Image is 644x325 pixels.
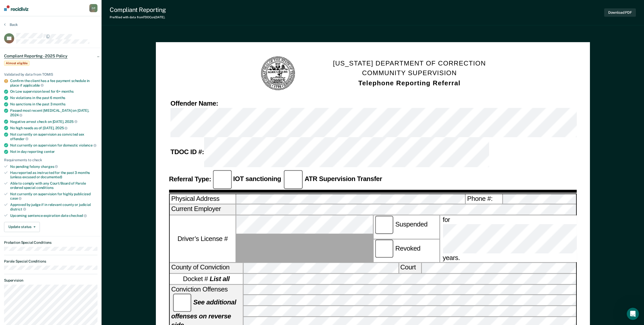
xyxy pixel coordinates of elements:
strong: ATR Supervision Transfer [305,175,382,183]
label: Court [399,263,421,273]
div: No sanctions in the past 3 [10,102,97,106]
span: checked [69,214,87,218]
input: Suspended [375,215,394,234]
span: offender [10,137,28,141]
div: Upcoming sentence expiration date [10,213,97,218]
img: TN Seal [260,55,296,92]
label: Phone #: [466,194,502,204]
button: Update status [4,222,40,232]
button: Back [4,22,18,27]
div: Approved by judge if in relevant county or judicial [10,203,97,211]
span: 2025 [65,120,77,124]
strong: Offender Name: [170,100,218,107]
div: Not currently on supervision for domestic [10,143,97,148]
span: months [61,89,74,93]
span: charges [41,165,58,169]
div: Confirm the client has a fee payment schedule in place if applicable [10,79,97,87]
div: Validated by data from TOMIS [4,72,97,77]
button: DP [89,4,97,12]
label: County of Conviction [170,263,243,273]
div: Not currently on supervision for highly publicized [10,192,97,201]
span: documented) [41,175,62,179]
div: Not currently on supervision as convicted sex [10,132,97,141]
strong: Referral Type: [169,175,211,183]
iframe: Intercom live chat [627,308,639,320]
strong: TDOC ID #: [170,149,204,156]
div: Not in day reporting [10,150,97,154]
span: Compliant Reporting - 2025 Policy [4,54,68,59]
div: Prefilled with data from TDOC on [DATE] . [110,15,166,19]
span: Docket # [183,274,229,283]
span: district [10,207,26,211]
span: case [10,196,22,200]
div: Compliant Reporting [110,6,166,13]
span: 2024 [10,113,22,117]
div: Able to comply with any Court/Board of Parole ordered special [10,181,97,190]
div: Passed most recent [MEDICAL_DATA] on [DATE], [10,108,97,117]
dt: Probation Special Conditions [4,240,97,245]
label: Physical Address [170,194,235,204]
div: Requirements to check [4,158,97,162]
div: No violations in the past 6 [10,96,97,100]
span: 2025 [55,126,68,130]
input: IOT sanctioning [212,170,232,189]
div: Has reported as instructed for the past 3 months (unless excused or [10,171,97,179]
label: Driver’s License # [170,215,235,262]
span: violence [79,143,96,147]
dt: Supervision [4,278,97,283]
span: months [53,96,65,100]
input: Revoked [375,239,394,258]
div: No pending felony [10,164,97,169]
button: Download PDF [604,8,636,17]
strong: Telephone Reporting Referral [358,79,460,87]
div: Negative arrest check on [DATE], [10,119,97,124]
div: D P [89,4,97,12]
span: Almost eligible [4,61,29,66]
strong: List all [210,275,229,283]
h1: [US_STATE] DEPARTMENT OF CORRECTION COMMUNITY SUPERVISION [333,59,486,89]
strong: IOT sanctioning [233,175,281,183]
label: Revoked [373,239,439,262]
input: See additional offenses on reverse side. [173,293,192,312]
div: No high needs as of [DATE], [10,126,97,130]
img: Recidiviz [4,5,28,11]
span: months [53,102,65,106]
span: conditions [36,186,54,190]
span: center [44,150,55,154]
label: Current Employer [170,205,235,215]
dt: Parole Special Conditions [4,259,97,264]
label: Suspended [373,215,439,238]
input: ATR Supervision Transfer [284,170,303,189]
div: On Low supervision level for 6+ [10,89,97,94]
